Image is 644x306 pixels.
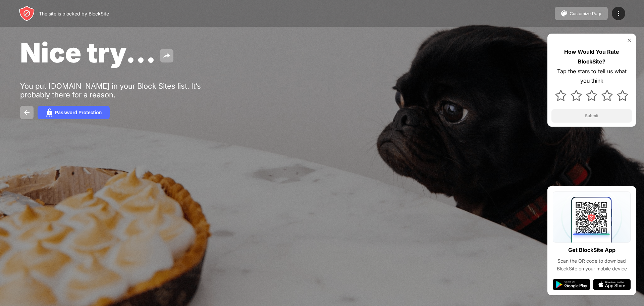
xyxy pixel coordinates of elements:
img: pallet.svg [560,9,568,17]
button: Customize Page [555,7,608,20]
span: Nice try... [20,36,156,69]
button: Password Protection [38,106,110,119]
div: How Would You Rate BlockSite? [551,47,632,67]
img: google-play.svg [553,279,590,290]
img: header-logo.svg [19,5,35,21]
img: password.svg [46,108,54,117]
button: Submit [551,109,632,123]
img: star.svg [571,90,582,101]
img: star.svg [617,90,628,101]
div: Customize Page [570,11,602,16]
img: back.svg [23,108,31,117]
div: The site is blocked by BlockSite [39,11,109,16]
img: rate-us-close.svg [627,38,632,43]
div: You put [DOMAIN_NAME] in your Block Sites list. It’s probably there for a reason. [20,82,227,99]
img: star.svg [601,90,613,101]
img: star.svg [586,90,597,101]
img: menu-icon.svg [614,9,623,17]
img: app-store.svg [593,279,631,290]
div: Get BlockSite App [568,245,615,255]
div: Scan the QR code to download BlockSite on your mobile device [553,257,631,272]
img: share.svg [163,52,171,60]
div: Tap the stars to tell us what you think [551,67,632,86]
div: Password Protection [55,110,102,115]
img: qrcode.svg [553,191,631,243]
img: star.svg [555,90,567,101]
